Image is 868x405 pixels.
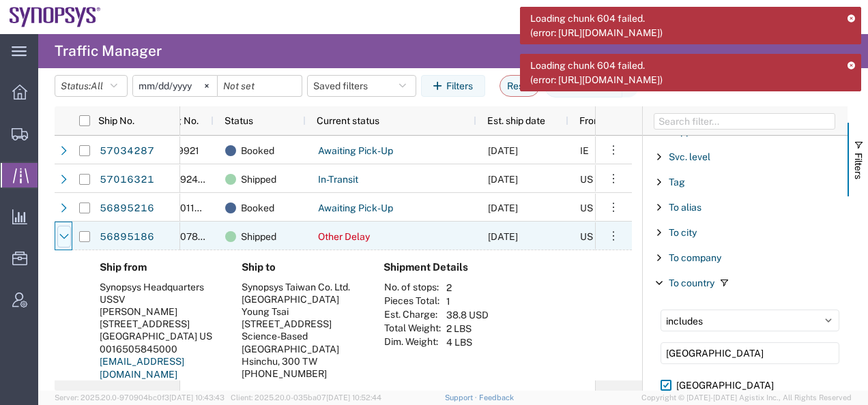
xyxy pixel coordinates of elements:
div: Filter List 67 Filters [643,136,848,391]
span: Filters [853,153,864,179]
th: No. of stops: [384,281,442,295]
span: Client: 2025.20.0-035ba07 [231,393,381,402]
div: [STREET_ADDRESS] [100,318,220,330]
td: 4 LBS [442,335,493,349]
label: [GEOGRAPHIC_DATA] [661,375,839,395]
td: 38.8 USD [442,308,493,322]
a: Awaiting Pick-Up [317,198,394,220]
span: IE [580,145,589,156]
span: 10/02/2025 [488,174,518,185]
span: Server: 2025.20.0-970904bc0f3 [55,393,225,402]
a: 56895216 [99,198,155,220]
a: 57034287 [99,140,155,162]
span: 09/26/2025 [488,202,518,213]
a: 56895186 [99,226,155,248]
div: Hsinchu, 300 TW [242,355,362,367]
span: 10/07/2025 [488,145,518,156]
a: Support [445,393,479,402]
span: Shipped [241,165,276,194]
span: All [91,80,103,91]
span: Current status [317,115,379,126]
h4: Traffic Manager [55,34,162,68]
div: [GEOGRAPHIC_DATA] US [100,330,220,342]
span: Copyright © [DATE]-[DATE] Agistix Inc., All Rights Reserved [641,392,852,404]
a: Feedback [479,393,514,402]
span: 09/26/2025 [488,231,518,242]
div: [PHONE_NUMBER] [242,367,362,380]
span: [DATE] 10:43:43 [169,393,225,402]
span: US [580,202,593,213]
span: To alias [669,202,701,213]
span: US [580,231,593,242]
a: 57016321 [99,169,155,191]
span: Tag [669,177,685,187]
span: Booked [241,136,274,165]
td: 2 LBS [442,322,493,335]
h4: Shipment Details [384,261,504,273]
td: 1 [442,295,493,308]
span: Status [225,115,253,126]
input: Filter Columns Input [654,113,835,130]
th: Total Weight: [384,322,442,335]
span: To city [669,227,697,238]
td: 2 [442,281,493,295]
div: Science-Based [GEOGRAPHIC_DATA] [242,330,362,355]
div: Synopsys Headquarters USSV [100,281,220,305]
span: Loading chunk 604 failed. (error: [URL][DOMAIN_NAME]) [530,12,663,40]
span: Est. ship date [487,115,545,126]
span: Shipped [241,222,276,251]
span: Ship No. [98,115,134,126]
span: Loading chunk 604 failed. (error: [URL][DOMAIN_NAME]) [530,59,663,87]
div: Young Tsai [242,305,362,318]
th: Dim. Weight: [384,335,442,349]
span: To company [669,252,721,263]
span: From country [579,115,637,126]
button: Status:All [55,75,128,97]
div: [STREET_ADDRESS] [242,318,362,330]
span: 393856924333 [143,174,216,185]
div: [PERSON_NAME] [100,305,220,318]
button: Reset [500,75,540,97]
a: In-Transit [317,169,359,191]
span: Svc. level [669,151,710,162]
span: US [580,174,593,185]
input: Search filter... [661,342,839,364]
button: Saved filters [307,75,416,97]
button: Filters [421,75,485,97]
span: To country [669,277,714,288]
div: 0016505845000 [100,343,220,355]
span: 393649078548 [143,231,216,242]
img: logo [10,7,101,27]
a: Awaiting Pick-Up [317,140,394,162]
h4: Ship to [242,261,362,273]
span: [DATE] 10:52:44 [326,393,381,402]
h4: Ship from [100,261,220,273]
th: Pieces Total: [384,295,442,308]
input: Not set [133,76,217,96]
div: Synopsys Taiwan Co. Ltd. [GEOGRAPHIC_DATA] [242,281,362,305]
a: Other Delay [317,226,371,248]
input: Not set [218,76,302,96]
th: Est. Charge: [384,308,442,322]
span: Booked [241,194,274,222]
a: [EMAIL_ADDRESS][DOMAIN_NAME] [100,356,184,380]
